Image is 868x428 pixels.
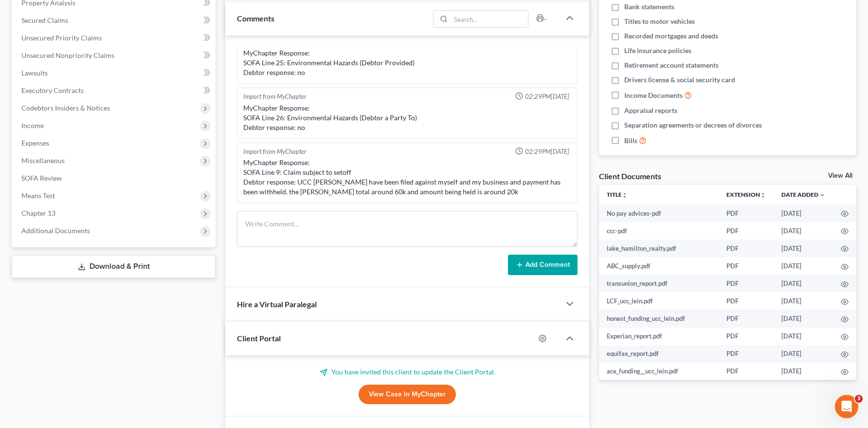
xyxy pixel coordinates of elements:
span: Codebtors Insiders & Notices [21,104,110,112]
a: Secured Claims [14,12,216,29]
a: Unsecured Nonpriority Claims [14,47,216,64]
input: Search... [451,11,528,27]
td: PDF [719,222,774,240]
div: MyChapter Response: SOFA Line 26: Environmental Hazards (Debtor a Party To) Debtor response: no [243,103,571,132]
a: SOFA Review [14,169,216,187]
iframe: Intercom live chat [835,395,858,418]
span: Additional Documents [21,226,90,235]
span: 02:29PM[DATE] [525,92,569,101]
td: [DATE] [774,292,833,310]
td: PDF [719,328,774,345]
td: No pay advices-pdf [599,205,719,222]
span: Means Test [21,191,55,200]
td: PDF [719,345,774,363]
span: 02:29PM[DATE] [525,147,569,156]
a: Unsecured Priority Claims [14,29,216,47]
td: [DATE] [774,222,833,240]
span: Secured Claims [21,16,68,24]
p: You have invited this client to update the Client Portal. [237,367,578,377]
td: PDF [719,363,774,380]
td: [DATE] [774,310,833,327]
span: Executory Contracts [21,86,84,94]
td: PDF [719,310,774,327]
span: Expenses [21,139,49,147]
td: honest_funding_ucc_lein.pdf [599,310,719,327]
span: Recorded mortgages and deeds [624,31,718,41]
td: lake_hamilton_realty.pdf [599,240,719,257]
span: Appraisal reports [624,106,677,115]
span: Comments [237,14,274,23]
div: MyChapter Response: SOFA Line 25: Environmental Hazards (Debtor Provided) Debtor response: no [243,48,571,77]
div: Client Documents [599,171,661,181]
td: [DATE] [774,345,833,363]
span: Lawsuits [21,69,48,77]
span: SOFA Review [21,174,62,182]
a: View Case in MyChapter [359,385,456,404]
a: Download & Print [12,255,216,278]
div: MyChapter Response: SOFA Line 9: Claim subject to setoff Debtor response: UCC [PERSON_NAME] have ... [243,158,571,197]
a: Titleunfold_more [607,191,628,198]
span: Life insurance policies [624,46,691,56]
td: [DATE] [774,328,833,345]
td: PDF [719,275,774,292]
span: Unsecured Priority Claims [21,34,102,42]
td: PDF [719,240,774,257]
span: Unsecured Nonpriority Claims [21,51,114,59]
a: Date Added expand_more [781,191,825,198]
td: [DATE] [774,363,833,380]
span: Titles to motor vehicles [624,17,695,26]
span: 3 [855,395,863,403]
td: ace_funding__ucc_lein.pdf [599,363,719,380]
td: [DATE] [774,257,833,275]
span: Miscellaneous [21,156,65,165]
span: Bills [624,136,637,146]
td: Experian_report.pdf [599,328,719,345]
a: View All [828,172,852,179]
button: Add Comment [508,255,578,275]
td: LCF_ucc_lein.pdf [599,292,719,310]
span: Hire a Virtual Paralegal [237,299,317,309]
i: unfold_more [622,192,628,198]
i: expand_more [819,192,825,198]
span: Separation agreements or decrees of divorces [624,120,762,130]
span: Client Portal [237,334,281,343]
td: PDF [719,257,774,275]
td: ccc-pdf [599,222,719,240]
td: equifax_report.pdf [599,345,719,363]
i: unfold_more [760,192,766,198]
span: Chapter 13 [21,209,55,217]
div: Import from MyChapter [243,92,307,101]
span: Drivers license & social security card [624,75,735,85]
td: transunion_report.pdf [599,275,719,292]
td: ABC_supply.pdf [599,257,719,275]
span: Retirement account statements [624,60,719,70]
span: Income [21,121,44,130]
a: Executory Contracts [14,82,216,99]
td: [DATE] [774,275,833,292]
span: Bank statements [624,2,674,12]
td: PDF [719,205,774,222]
div: Import from MyChapter [243,147,307,156]
td: PDF [719,292,774,310]
td: [DATE] [774,205,833,222]
a: Extensionunfold_more [726,191,766,198]
a: Lawsuits [14,64,216,82]
span: Income Documents [624,91,683,100]
td: [DATE] [774,240,833,257]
